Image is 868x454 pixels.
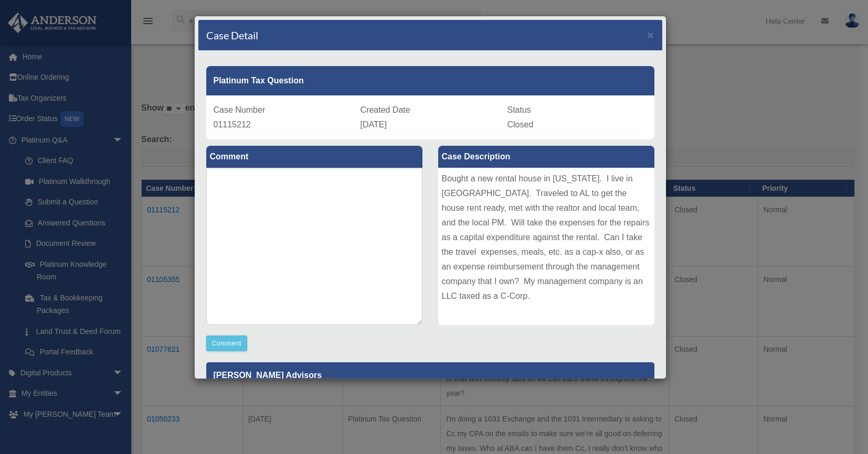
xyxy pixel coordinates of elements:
div: Bought a new rental house in [US_STATE]. I live in [GEOGRAPHIC_DATA]. Traveled to AL to get the h... [438,168,654,325]
label: Case Description [438,146,654,168]
span: × [648,29,654,41]
div: Platinum Tax Question [206,66,654,95]
span: Case Number [214,105,266,114]
label: Comment [206,146,422,168]
span: Created Date [361,105,410,114]
button: Comment [206,336,248,351]
span: Status [507,105,531,114]
p: [PERSON_NAME] Advisors [206,362,654,388]
h4: Case Detail [206,28,258,42]
span: Closed [507,120,534,129]
span: [DATE] [361,120,387,129]
span: 01115212 [214,120,251,129]
button: Close [648,29,654,40]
